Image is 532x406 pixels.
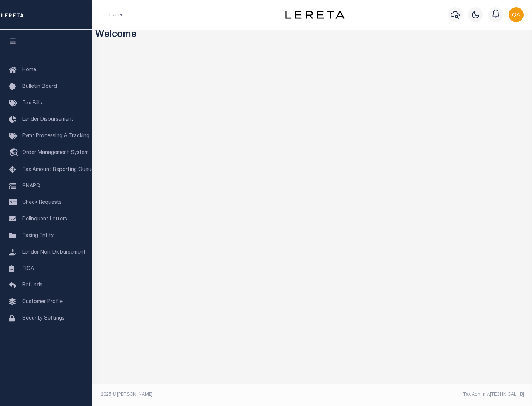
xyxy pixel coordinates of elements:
span: SNAPQ [22,183,40,189]
span: Check Requests [22,200,62,205]
span: Lender Disbursement [22,117,74,122]
span: Delinquent Letters [22,217,67,222]
span: Tax Bills [22,101,42,106]
span: Bulletin Board [22,84,57,89]
span: TIQA [22,266,34,271]
span: Taxing Entity [22,233,54,238]
span: Order Management System [22,150,89,155]
img: svg+xml;base64,PHN2ZyB4bWxucz0iaHR0cDovL3d3dy53My5vcmcvMjAwMC9zdmciIHBvaW50ZXItZXZlbnRzPSJub25lIi... [509,7,524,22]
span: Customer Profile [22,299,63,304]
div: 2025 © [PERSON_NAME]. [95,391,313,398]
div: Tax Admin v.[TECHNICAL_ID] [318,391,524,398]
span: Pymt Processing & Tracking [22,134,89,139]
i: travel_explore [9,148,21,158]
span: Security Settings [22,316,65,321]
img: logo-dark.svg [285,11,344,19]
span: Tax Amount Reporting Queue [22,167,94,172]
li: Home [109,11,122,18]
h3: Welcome [95,30,529,41]
span: Refunds [22,283,42,288]
span: Lender Non-Disbursement [22,250,86,255]
span: Home [22,68,36,73]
